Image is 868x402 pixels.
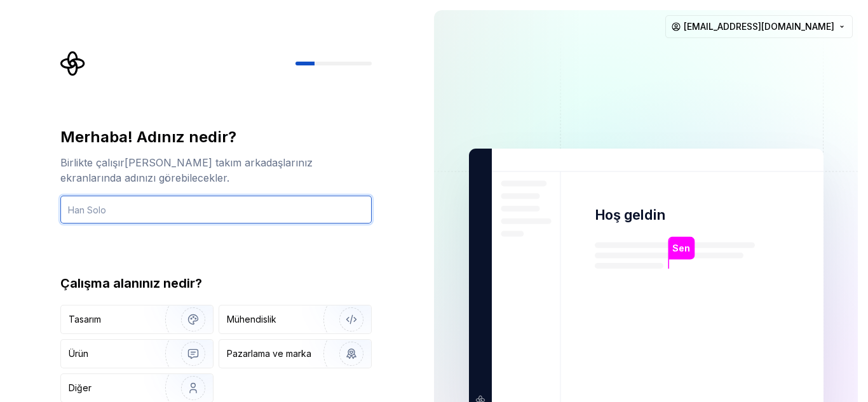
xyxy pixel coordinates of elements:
font: Sen [672,243,690,254]
font: Tasarım [69,314,101,325]
font: Pazarlama ve marka [227,348,311,359]
font: Ürün [69,348,88,359]
font: Merhaba! Adınız nedir? [60,128,236,146]
font: Çalışma alanınız nedir? [60,276,202,291]
font: [EMAIL_ADDRESS][DOMAIN_NAME] [684,21,834,32]
font: Birlikte çalışır[PERSON_NAME] takım arkadaşlarınız ekranlarında adınızı görebilecekler. [60,156,313,184]
svg: Süpernova Logosu [60,51,86,76]
input: Han Solo [60,196,372,224]
font: Hoş geldin [595,206,667,223]
button: [EMAIL_ADDRESS][DOMAIN_NAME] [665,15,853,38]
font: Diğer [69,382,92,393]
font: Mühendislik [227,314,276,325]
